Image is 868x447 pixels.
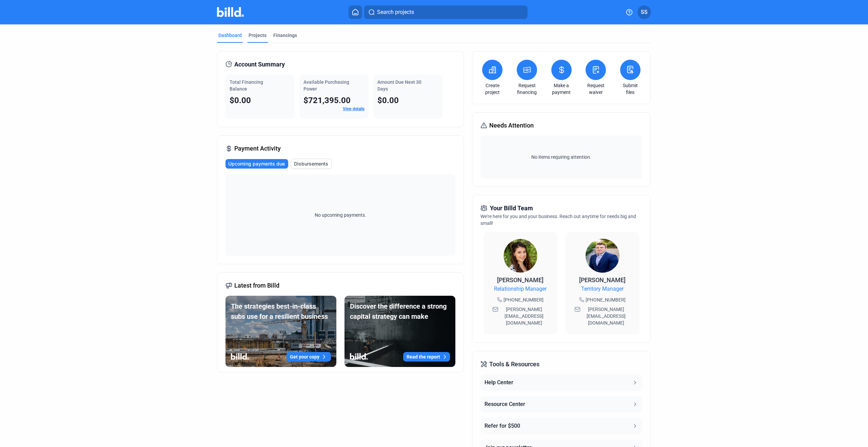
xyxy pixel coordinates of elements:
[480,396,642,412] button: Resource Center
[234,144,281,153] span: Payment Activity
[218,32,242,39] div: Dashboard
[230,79,263,92] span: Total Financing Balance
[403,352,450,362] button: Read the report
[584,82,608,96] a: Request waiver
[490,203,533,213] span: Your Billd Team
[364,5,528,19] button: Search projects
[485,378,513,387] div: Help Center
[225,159,288,169] button: Upcoming payments due
[483,154,639,160] span: No items requiring attention.
[249,32,267,39] div: Projects
[550,82,573,96] a: Make a payment
[504,239,537,273] img: Relationship Manager
[480,82,504,96] a: Create project
[303,79,349,92] span: Available Purchasing Power
[586,296,626,303] span: [PHONE_NUMBER]
[287,352,331,362] button: Get your copy
[291,159,332,169] button: Disbursements
[515,82,539,96] a: Request financing
[234,281,279,290] span: Latest from Billd
[343,106,364,111] a: View details
[480,418,642,434] button: Refer for $500
[228,160,285,167] span: Upcoming payments due
[234,60,285,69] span: Account Summary
[294,160,328,167] span: Disbursements
[497,276,544,284] span: [PERSON_NAME]
[480,374,642,391] button: Help Center
[581,285,624,293] span: Territory Manager
[579,276,626,284] span: [PERSON_NAME]
[350,301,450,322] div: Discover the difference a strong capital strategy can make
[618,82,642,96] a: Submit files
[217,7,244,17] img: Billd Company Logo
[485,422,520,430] div: Refer for $500
[641,8,648,16] span: SS
[637,5,651,19] button: SS
[230,96,251,105] span: $0.00
[377,96,399,105] span: $0.00
[377,79,421,92] span: Amount Due Next 30 Days
[303,96,351,105] span: $721,395.00
[480,214,636,226] span: We're here for you and your business. Reach out anytime for needs big and small!
[485,400,525,408] div: Resource Center
[273,32,297,39] div: Financings
[310,212,371,218] span: No upcoming payments.
[582,306,631,326] span: [PERSON_NAME][EMAIL_ADDRESS][DOMAIN_NAME]
[231,301,331,322] div: The strategies best-in-class subs use for a resilient business
[500,306,549,326] span: [PERSON_NAME][EMAIL_ADDRESS][DOMAIN_NAME]
[489,121,534,130] span: Needs Attention
[504,296,544,303] span: [PHONE_NUMBER]
[494,285,547,293] span: Relationship Manager
[489,359,539,369] span: Tools & Resources
[377,8,414,16] span: Search projects
[586,239,619,273] img: Territory Manager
